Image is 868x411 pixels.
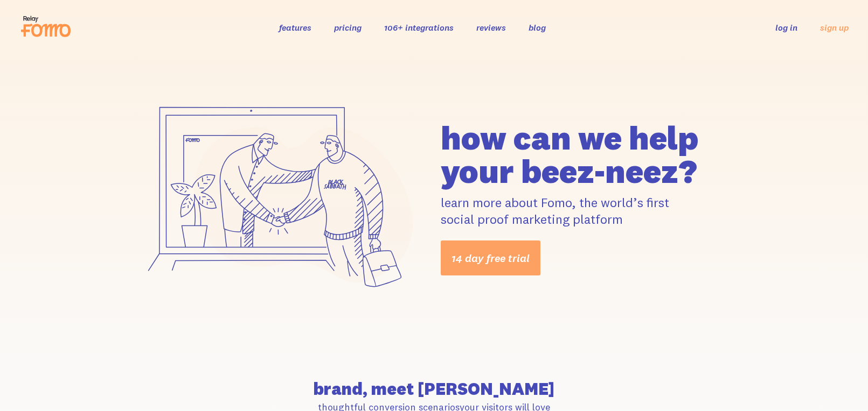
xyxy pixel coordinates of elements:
a: sign up [820,22,849,33]
a: 106+ integrations [384,22,454,33]
p: learn more about Fomo, the world’s first social proof marketing platform [441,194,735,228]
h1: how can we help your beez-neez? [441,121,735,188]
a: 14 day free trial [441,240,540,275]
a: blog [529,22,546,33]
a: log in [775,22,797,33]
h2: brand, meet [PERSON_NAME] [134,380,735,398]
a: reviews [476,22,506,33]
a: pricing [334,22,362,33]
a: features [279,22,311,33]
